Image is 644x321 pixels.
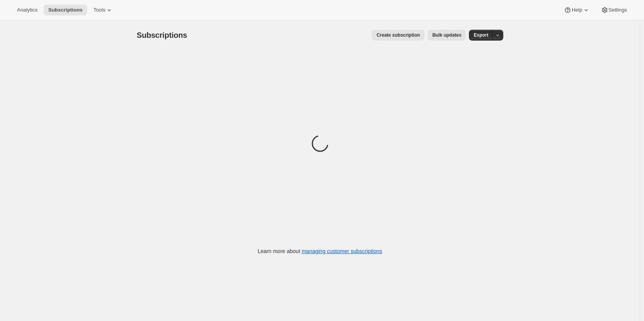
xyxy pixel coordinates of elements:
[44,5,87,15] button: Subscriptions
[596,5,632,15] button: Settings
[48,7,83,13] span: Subscriptions
[372,30,425,41] button: Create subscription
[12,5,42,15] button: Analytics
[137,31,187,39] span: Subscriptions
[17,7,37,13] span: Analytics
[89,5,118,15] button: Tools
[428,30,466,41] button: Bulk updates
[258,247,382,255] p: Learn more about
[474,32,488,38] span: Export
[432,32,461,38] span: Bulk updates
[302,248,382,254] a: managing customer subscriptions
[469,30,493,41] button: Export
[93,7,105,13] span: Tools
[572,7,582,13] span: Help
[559,5,594,15] button: Help
[376,32,420,38] span: Create subscription
[609,7,627,13] span: Settings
